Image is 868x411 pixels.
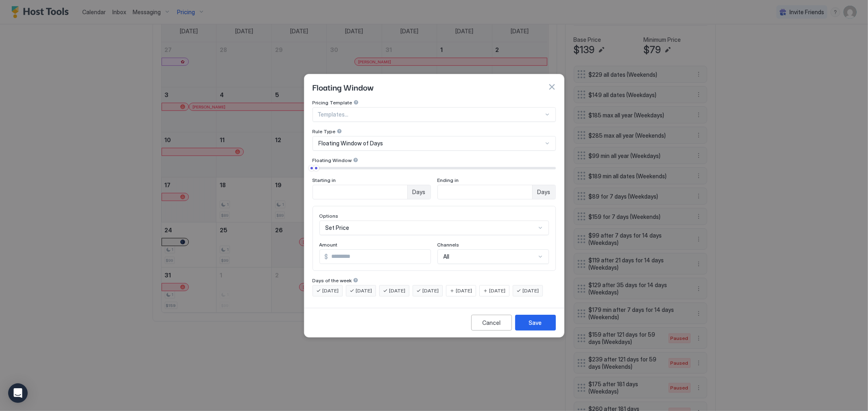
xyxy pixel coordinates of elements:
[490,287,506,294] span: [DATE]
[313,157,352,163] span: Floating Window
[482,318,501,327] div: Cancel
[328,250,431,264] input: Input Field
[319,140,383,147] span: Floating Window of Days
[529,318,542,327] div: Save
[313,177,336,183] span: Starting in
[438,185,532,199] input: Input Field
[325,253,328,260] span: $
[326,224,350,231] span: Set Price
[413,188,426,196] span: Days
[313,128,336,134] span: Rule Type
[319,213,339,219] span: Options
[444,253,450,260] span: All
[319,242,338,248] span: Amount
[437,242,459,248] span: Channels
[456,287,472,294] span: [DATE]
[423,287,439,294] span: [DATE]
[8,383,28,403] div: Open Intercom Messenger
[313,81,374,93] span: Floating Window
[515,315,556,331] button: Save
[323,287,339,294] span: [DATE]
[471,315,512,331] button: Cancel
[538,188,551,196] span: Days
[313,277,352,283] span: Days of the week
[356,287,372,294] span: [DATE]
[389,287,406,294] span: [DATE]
[437,177,459,183] span: Ending in
[313,185,407,199] input: Input Field
[313,100,352,106] span: Pricing Template
[523,287,539,294] span: [DATE]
